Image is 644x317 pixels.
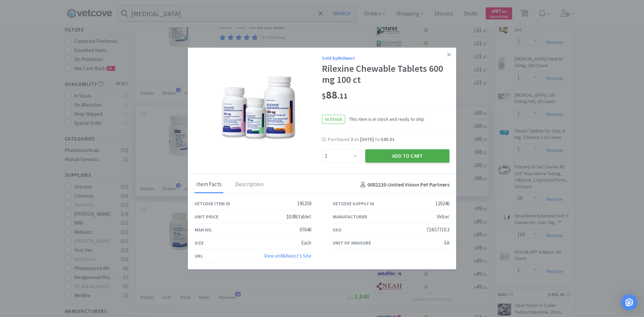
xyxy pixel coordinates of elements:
[621,294,637,310] div: Open Intercom Messenger
[358,180,449,189] h4: 0082220 - United Vision Pet Partners
[195,200,230,207] div: Vetcove Item ID
[345,115,424,123] span: This item is in stock and ready to ship
[333,200,374,207] div: Vetcove Supply ID
[365,149,449,163] button: Add to Cart
[195,252,203,260] div: URL
[297,200,311,208] div: 195258
[444,239,449,247] div: EA
[322,54,449,62] div: Sold by Midwest
[195,176,223,193] div: Item Facts
[328,136,449,143] div: Purchased on for
[322,91,326,101] span: $
[333,239,371,247] div: Unit of Measure
[300,226,311,234] div: 07640
[195,213,218,220] div: Unit Price
[333,226,341,233] div: SKU
[437,213,449,221] div: Virbac
[333,213,367,220] div: Manufacturer
[286,213,311,221] div: $0.88/tablet
[195,239,204,247] div: Size
[351,136,353,142] span: 2
[215,65,302,152] img: 87866af148ba4fa983d95cb7784aa09e_120246.jpeg
[381,136,394,142] span: $85.51
[233,176,265,193] div: Description
[435,200,449,208] div: 120246
[426,226,449,234] div: 724.57710.3
[322,88,347,102] span: 88
[301,239,311,247] div: Each
[195,226,213,233] div: Man No.
[360,136,374,142] span: [DATE]
[322,115,345,123] span: In Stock
[322,63,449,86] div: Rilexine Chewable Tablets 600 mg 100 ct
[337,91,347,101] span: . 11
[264,253,311,259] a: View onMidwest's Site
